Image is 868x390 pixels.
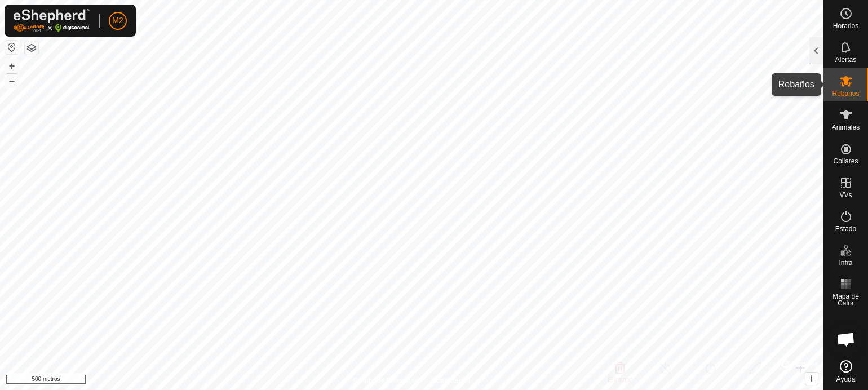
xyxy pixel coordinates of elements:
[835,225,856,233] font: Estado
[823,356,868,387] a: Ayuda
[14,9,90,32] img: Logotipo de Gallagher
[5,41,19,54] button: Restablecer Mapa
[811,374,813,383] font: i
[9,60,15,72] font: +
[832,123,860,131] font: Animales
[5,59,19,73] button: +
[832,90,859,97] font: Rebaños
[432,376,470,384] font: Contáctenos
[836,375,856,383] font: Ayuda
[805,373,818,385] button: i
[839,259,852,267] font: Infra
[112,16,123,25] font: M2
[5,74,19,87] button: –
[25,41,38,55] button: Capas del Mapa
[832,292,859,307] font: Mapa de Calor
[353,375,418,385] a: Política de Privacidad
[833,22,858,30] font: Horarios
[833,157,858,165] font: Collares
[839,191,852,199] font: VVs
[353,376,418,384] font: Política de Privacidad
[9,74,15,86] font: –
[835,56,856,64] font: Alertas
[829,322,863,356] div: Chat abierto
[432,375,470,385] a: Contáctenos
